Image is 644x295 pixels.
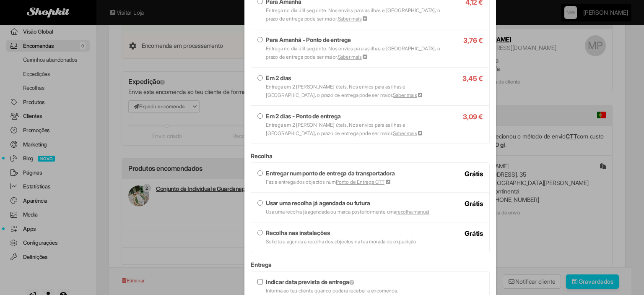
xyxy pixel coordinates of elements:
[266,122,423,136] small: Entrega em 2 [PERSON_NAME] úteis. Nos envios para as ilhas e [GEOGRAPHIC_DATA], o prazo de entreg...
[465,229,483,238] span: Grátis
[266,229,330,236] strong: Recolha nas instalações
[463,112,483,122] span: 3,09 €
[266,7,440,22] small: Entrega no dia útil seguinte. Nos envios para as ilhas e [GEOGRAPHIC_DATA], o prazo de entrega po...
[266,36,351,43] strong: Para Amanhã - Ponto de entrega
[336,179,391,185] a: Ponto de Entrega CTT
[349,279,354,285] span: Esta data é meramente informativa e não tem qualquer influência no processo de expedição
[266,74,291,81] strong: Em 2 dias
[251,152,273,160] label: Recolha
[465,199,483,209] span: Grátis
[266,179,391,185] small: Faz a entrega dos objectos num
[462,74,483,84] span: 3,45 €
[266,45,440,60] small: Entrega no dia útil seguinte. Nos envios para as ilhas e [GEOGRAPHIC_DATA], o prazo de entrega po...
[393,130,423,136] a: Saber mais
[266,209,429,215] small: Usa uma recolha já agendada ou marca posteriormente uma
[396,209,429,215] a: recolha manual
[266,238,416,245] small: Solicita e agenda a recolha dos objectos na tua morada de expedição
[251,261,272,269] label: Entrega
[266,84,423,98] small: Entrega em 2 [PERSON_NAME] úteis. Nos envios para as ilhas e [GEOGRAPHIC_DATA], o prazo de entreg...
[465,169,483,179] span: Grátis
[266,199,370,206] strong: Usar uma recolha já agendada ou futura
[338,54,368,60] a: Saber mais
[463,36,483,45] span: 3,76 €
[338,16,368,22] a: Saber mais
[266,278,354,285] strong: Indicar data prevista de entrega
[266,112,340,120] strong: Em 2 dias - Ponto de entrega
[393,92,423,98] a: Saber mais
[266,170,395,177] strong: Entregar num ponto de entrega da transportadora
[266,287,398,294] small: Informa ao teu cliente quando poderá receber a encomenda.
